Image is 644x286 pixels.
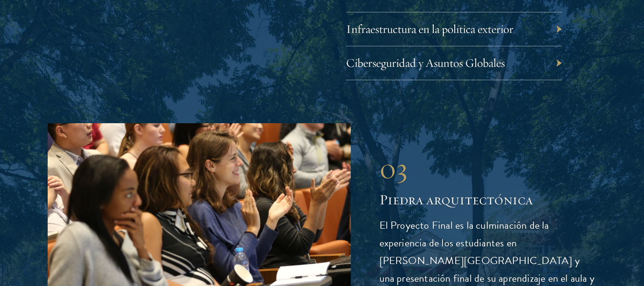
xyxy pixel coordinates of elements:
[346,55,505,70] a: Ciberseguridad y Asuntos Globales
[379,191,533,209] font: Piedra arquitectónica
[346,21,513,36] a: Infraestructura en la política exterior
[379,150,408,186] font: 03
